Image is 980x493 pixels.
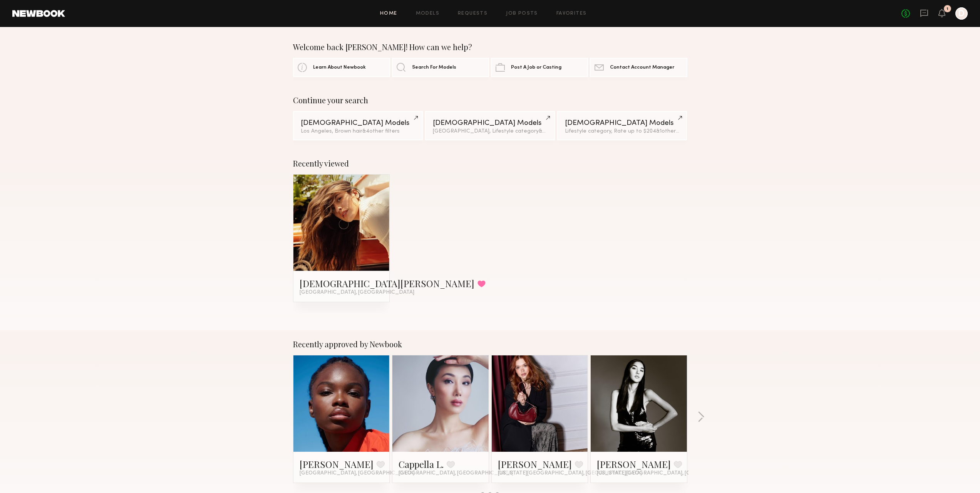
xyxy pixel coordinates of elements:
div: Recently approved by Newbook [293,340,687,349]
a: Cappella L. [399,458,444,470]
span: [GEOGRAPHIC_DATA], [GEOGRAPHIC_DATA] [300,289,414,296]
div: [DEMOGRAPHIC_DATA] Models [565,119,679,127]
span: [US_STATE][GEOGRAPHIC_DATA], [GEOGRAPHIC_DATA] [597,470,741,476]
a: Models [416,11,439,16]
a: Favorites [556,11,587,16]
span: [GEOGRAPHIC_DATA], [GEOGRAPHIC_DATA] [300,470,414,476]
a: [DEMOGRAPHIC_DATA] ModelsLifestyle category, Rate up to $204&1other filter [557,111,687,140]
a: [PERSON_NAME] [597,458,671,470]
span: Search For Models [412,65,456,70]
a: Requests [458,11,487,16]
a: Contact Account Manager [590,58,687,77]
div: [GEOGRAPHIC_DATA], Lifestyle category [433,129,547,134]
span: & 1 other filter [656,129,689,134]
span: Post A Job or Casting [511,65,561,70]
span: [GEOGRAPHIC_DATA], [GEOGRAPHIC_DATA] [399,470,513,476]
span: & 4 other filter s [362,129,400,134]
a: Post A Job or Casting [491,58,588,77]
div: Welcome back [PERSON_NAME]! How can we help? [293,42,687,52]
a: Job Posts [506,11,538,16]
a: D [955,7,968,20]
span: Learn About Newbook [313,65,366,70]
a: Home [380,11,397,16]
div: Recently viewed [293,159,687,168]
a: [DEMOGRAPHIC_DATA] ModelsLos Angeles, Brown hair&4other filters [293,111,423,140]
span: & 2 other filter s [539,129,576,134]
a: [PERSON_NAME] [300,458,374,470]
a: [DEMOGRAPHIC_DATA][PERSON_NAME] [300,277,474,289]
div: [DEMOGRAPHIC_DATA] Models [433,119,547,127]
div: Lifestyle category, Rate up to $204 [565,129,679,134]
div: Los Angeles, Brown hair [301,129,415,134]
span: [US_STATE][GEOGRAPHIC_DATA], [GEOGRAPHIC_DATA] [498,470,642,476]
div: 1 [946,7,948,11]
a: Search For Models [392,58,489,77]
span: Contact Account Manager [610,65,674,70]
div: [DEMOGRAPHIC_DATA] Models [301,119,415,127]
div: Continue your search [293,96,687,105]
a: [DEMOGRAPHIC_DATA] Models[GEOGRAPHIC_DATA], Lifestyle category&2other filters [425,111,555,140]
a: [PERSON_NAME] [498,458,572,470]
a: Learn About Newbook [293,58,390,77]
